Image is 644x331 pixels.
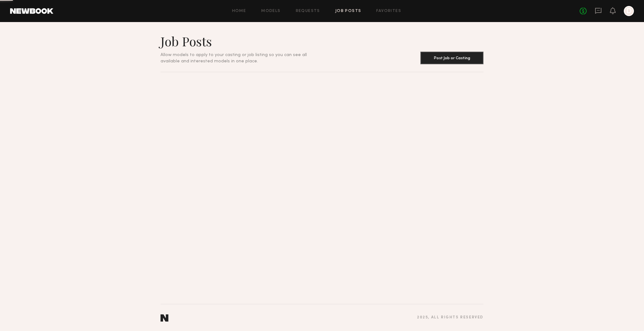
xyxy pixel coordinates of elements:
a: D [624,6,634,16]
button: Post Job or Casting [420,52,483,64]
a: Job Posts [335,9,361,13]
div: 2025 , all rights reserved [417,316,483,320]
a: Models [261,9,280,13]
span: Allow models to apply to your casting or job listing so you can see all available and interested ... [161,53,307,63]
a: Favorites [376,9,401,13]
a: Home [232,9,246,13]
a: Requests [296,9,320,13]
h1: Job Posts [161,33,322,49]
